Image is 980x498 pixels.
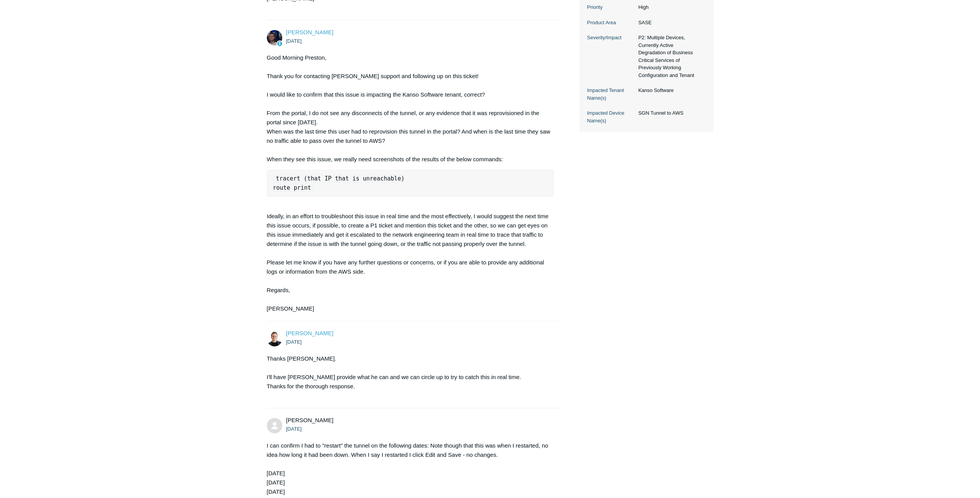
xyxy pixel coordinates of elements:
[286,426,302,432] time: 08/14/2025, 14:26
[635,34,706,79] dd: P2: Multiple Devices, Currently Active Degradation of Business Critical Services of Previously Wo...
[273,175,405,192] code: tracert (that IP that is unreachable) route print
[286,29,333,35] a: [PERSON_NAME]
[286,330,333,336] a: [PERSON_NAME]
[286,417,333,423] span: Jeff Mastera
[286,29,333,35] span: Connor Davis
[587,87,635,102] dt: Impacted Tenant Name(s)
[587,19,635,27] dt: Product Area
[635,19,706,27] dd: SASE
[587,3,635,11] dt: Priority
[286,339,302,345] time: 08/14/2025, 10:55
[267,382,554,391] div: Thanks for the thorough response.
[635,87,706,94] dd: Kanso Software
[267,53,554,313] div: Good Morning Preston, Thank you for contacting [PERSON_NAME] support and following up on this tic...
[587,34,635,42] dt: Severity/Impact
[635,109,706,117] dd: SGN Tunnel to AWS
[286,330,333,336] span: Preston Knight
[267,354,554,391] div: Thanks [PERSON_NAME].
[635,3,706,11] dd: High
[587,109,635,124] dt: Impacted Device Name(s)
[286,38,302,44] time: 08/14/2025, 10:18
[267,373,554,382] div: I'll have [PERSON_NAME] provide what he can and we can circle up to try to catch this in real time.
